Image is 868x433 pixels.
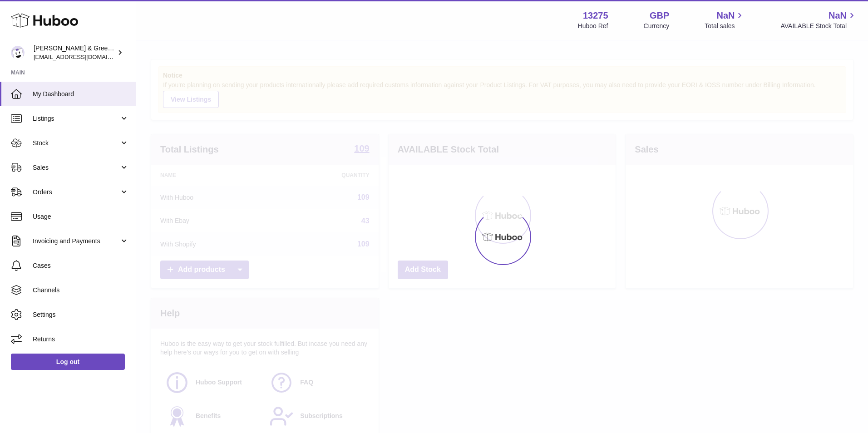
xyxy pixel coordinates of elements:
span: Settings [33,310,129,319]
span: Usage [33,212,129,221]
span: My Dashboard [33,90,129,98]
strong: 13275 [583,10,608,22]
span: Invoicing and Payments [33,237,119,246]
a: Log out [11,354,125,370]
span: Listings [33,114,119,123]
span: Sales [33,163,119,172]
span: NaN [716,10,735,22]
a: NaN AVAILABLE Stock Total [780,10,857,30]
strong: GBP [650,10,669,22]
span: AVAILABLE Stock Total [780,22,857,30]
span: Cases [33,261,129,270]
div: [PERSON_NAME] & Green Ltd [34,44,115,61]
div: Currency [644,22,670,30]
img: internalAdmin-13275@internal.huboo.com [11,46,25,59]
span: Orders [33,188,119,197]
span: Returns [33,335,129,344]
span: Total sales [705,22,745,30]
div: Huboo Ref [578,22,608,30]
span: Channels [33,286,129,295]
span: NaN [829,10,847,22]
span: [EMAIL_ADDRESS][DOMAIN_NAME] [34,53,133,60]
a: NaN Total sales [705,10,745,30]
span: Stock [33,139,119,148]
